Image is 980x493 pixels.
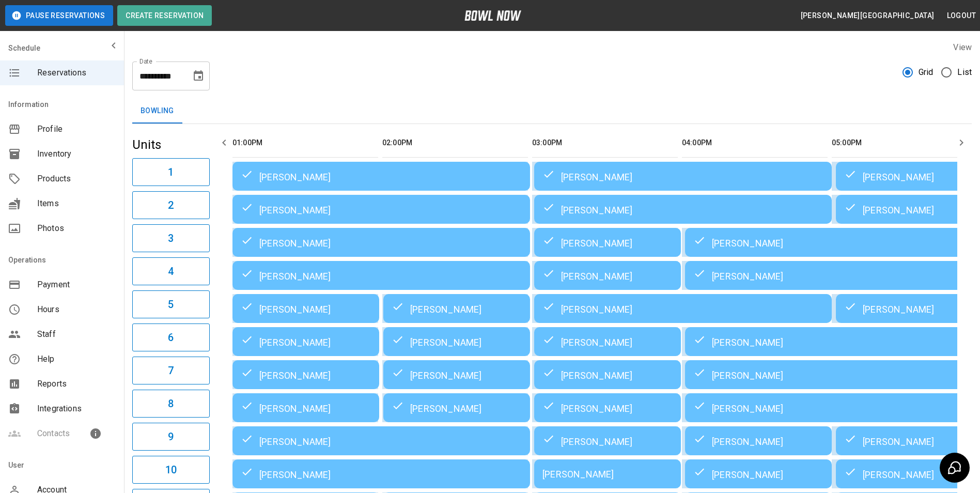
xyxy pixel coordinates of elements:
button: 8 [132,390,210,418]
button: Choose date, selected date is Aug 19, 2025 [188,66,209,86]
span: Integrations [37,403,116,415]
div: [PERSON_NAME] [693,402,974,414]
label: View [953,42,972,52]
h6: 10 [165,461,177,478]
th: 03:00PM [532,128,678,158]
div: [PERSON_NAME] [241,402,371,414]
button: 2 [132,191,210,219]
h5: Units [132,136,210,153]
div: [PERSON_NAME] [693,468,823,480]
div: [PERSON_NAME] [241,203,522,215]
span: Products [37,173,116,185]
div: [PERSON_NAME] [844,435,974,447]
span: Photos [37,222,116,235]
button: Bowling [132,99,182,124]
button: 3 [132,224,210,252]
div: [PERSON_NAME] [542,236,673,249]
h6: 9 [168,428,174,445]
button: [PERSON_NAME][GEOGRAPHIC_DATA] [797,6,939,25]
span: Reservations [37,67,116,79]
div: [PERSON_NAME] [241,468,522,480]
h6: 1 [168,164,174,180]
div: [PERSON_NAME] [241,269,522,282]
div: [PERSON_NAME] [241,302,371,315]
span: Grid [919,66,934,79]
div: [PERSON_NAME] [542,302,823,315]
th: 01:00PM [232,128,378,158]
div: [PERSON_NAME] [542,469,673,480]
div: [PERSON_NAME] [693,435,823,447]
span: List [957,66,972,79]
h6: 4 [168,263,174,280]
button: 6 [132,323,210,351]
div: [PERSON_NAME] [392,368,522,381]
div: [PERSON_NAME] [392,302,522,315]
div: [PERSON_NAME] [392,402,522,414]
button: Logout [943,6,980,25]
span: Inventory [37,148,116,160]
h6: 2 [168,197,174,213]
div: [PERSON_NAME] [693,269,974,282]
div: [PERSON_NAME] [693,236,974,249]
span: Profile [37,123,116,135]
div: [PERSON_NAME] [542,335,673,348]
button: 1 [132,158,210,186]
button: 5 [132,290,210,318]
h6: 6 [168,329,174,346]
div: [PERSON_NAME] [241,435,522,447]
div: [PERSON_NAME] [844,203,974,215]
button: 7 [132,357,210,384]
h6: 3 [168,230,174,246]
div: [PERSON_NAME] [241,236,522,249]
div: [PERSON_NAME] [241,170,522,182]
span: Payment [37,279,116,291]
div: [PERSON_NAME] [542,269,673,282]
button: 4 [132,257,210,285]
th: 04:00PM [682,128,828,158]
span: Hours [37,303,116,316]
span: Staff [37,328,116,341]
img: logo [464,10,521,21]
th: 02:00PM [382,128,528,158]
button: 10 [132,456,210,484]
span: Reports [37,378,116,390]
button: 9 [132,423,210,451]
div: [PERSON_NAME] [392,335,522,348]
div: [PERSON_NAME] [693,368,974,381]
div: [PERSON_NAME] [542,203,823,215]
span: Help [37,353,116,365]
h6: 8 [168,395,174,412]
button: Pause Reservations [5,5,113,26]
div: [PERSON_NAME] [844,170,974,182]
div: [PERSON_NAME] [542,402,673,414]
div: [PERSON_NAME] [241,368,371,381]
div: [PERSON_NAME] [542,435,673,447]
h6: 5 [168,296,174,313]
h6: 7 [168,362,174,379]
span: Items [37,197,116,210]
div: [PERSON_NAME] [542,170,823,182]
div: inventory tabs [132,99,972,124]
div: [PERSON_NAME] [693,335,974,348]
button: Create Reservation [117,5,212,26]
div: [PERSON_NAME] [542,368,673,381]
div: [PERSON_NAME] [241,335,371,348]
